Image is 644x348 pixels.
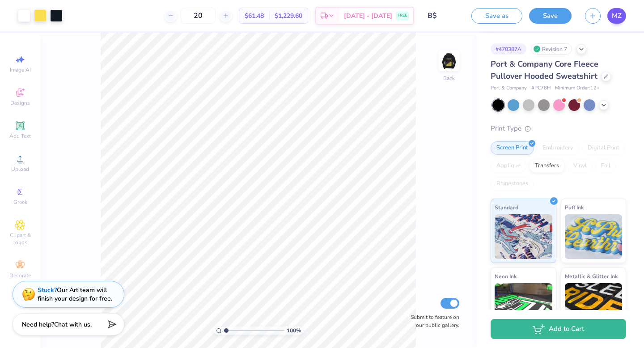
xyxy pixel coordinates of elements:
[9,272,31,279] span: Decorate
[495,203,518,212] span: Standard
[398,13,407,19] span: FREE
[491,85,527,92] span: Port & Company
[440,52,458,70] img: Back
[537,141,579,155] div: Embroidery
[443,74,455,82] div: Back
[491,123,626,134] div: Print Type
[531,43,572,55] div: Revision 7
[22,320,54,329] strong: Need help?
[491,159,526,173] div: Applique
[275,11,302,21] span: $1,229.60
[491,43,526,55] div: # 470387A
[491,319,626,339] button: Add to Cart
[11,166,29,173] span: Upload
[607,8,626,24] a: MZ
[612,11,622,21] span: MZ
[491,59,598,81] span: Port & Company Core Fleece Pullover Hooded Sweatshirt
[582,141,625,155] div: Digital Print
[10,99,30,106] span: Designs
[406,313,459,329] label: Submit to feature on our public gallery.
[287,327,301,335] span: 100 %
[38,286,112,303] div: Our Art team will finish your design for free.
[531,85,551,92] span: # PC78H
[344,11,392,21] span: [DATE] - [DATE]
[495,272,517,281] span: Neon Ink
[529,159,565,173] div: Transfers
[555,85,600,92] span: Minimum Order: 12 +
[495,214,552,259] img: Standard
[181,8,216,24] input: – –
[491,177,534,191] div: Rhinestones
[565,272,618,281] span: Metallic & Glitter Ink
[471,8,522,24] button: Save as
[495,283,552,328] img: Neon Ink
[9,132,31,140] span: Add Text
[421,7,465,25] input: Untitled Design
[245,11,264,21] span: $61.48
[13,199,27,206] span: Greek
[4,232,36,246] span: Clipart & logos
[10,66,31,73] span: Image AI
[565,283,623,328] img: Metallic & Glitter Ink
[54,320,92,329] span: Chat with us.
[568,159,593,173] div: Vinyl
[595,159,616,173] div: Foil
[491,141,534,155] div: Screen Print
[38,286,57,294] strong: Stuck?
[565,203,584,212] span: Puff Ink
[529,8,572,24] button: Save
[565,214,623,259] img: Puff Ink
